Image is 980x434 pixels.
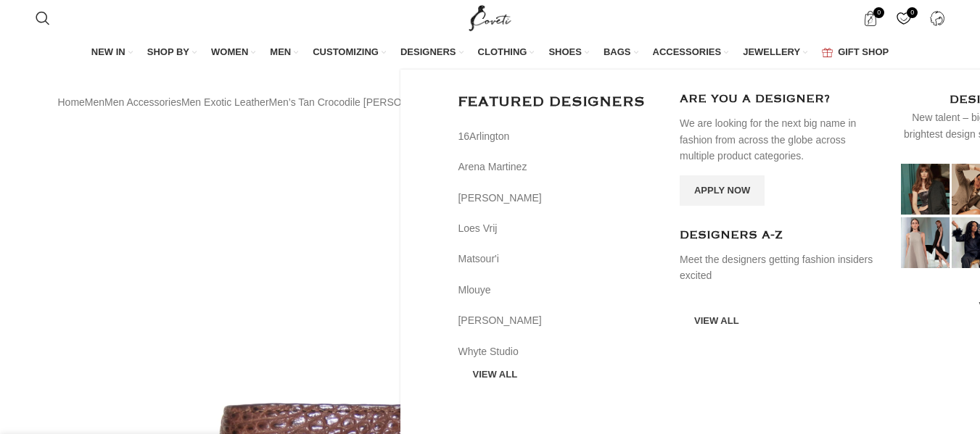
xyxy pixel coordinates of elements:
[743,38,807,68] a: JEWELLERY
[604,46,631,59] span: BAGS
[269,94,515,110] span: Men’s Tan Crocodile [PERSON_NAME] Leather Wallet
[270,38,298,68] a: MEN
[680,228,880,284] a: Infobox link
[873,7,884,18] span: 0
[680,175,765,206] a: Apply now
[211,38,255,68] a: WOMEN
[147,38,197,68] a: SHOP BY
[548,46,582,59] span: SHOES
[28,4,57,33] a: Search
[653,38,729,68] a: ACCESSORIES
[653,46,722,59] span: ACCESSORIES
[458,91,658,114] h3: FEATURED DESIGNERS
[211,46,248,59] span: WOMEN
[466,12,514,23] a: Site logo
[458,343,658,359] a: Whyte Studio
[743,46,800,59] span: JEWELLERY
[478,38,535,68] a: CLOTHING
[458,220,658,236] a: Loes Vrij
[181,94,269,110] a: Men Exotic Leather
[313,46,379,59] span: CUSTOMIZING
[822,48,833,57] img: GiftBag
[838,46,889,59] span: GIFT SHOP
[28,38,952,68] div: Main navigation
[604,38,638,68] a: BAGS
[680,91,880,108] h4: ARE YOU A DESIGNER?
[458,128,658,144] a: 16Arlington
[458,359,532,390] a: VIEW ALL
[680,306,754,336] a: VIEW ALL
[58,94,85,110] a: Home
[270,46,291,59] span: MEN
[855,4,885,33] a: 0
[458,159,658,175] a: Arena Martinez
[548,38,589,68] a: SHOES
[400,46,456,59] span: DESIGNERS
[400,38,464,68] a: DESIGNERS
[458,312,658,328] a: [PERSON_NAME]
[822,38,889,68] a: GIFT SHOP
[889,4,918,33] div: My Wishlist
[458,282,658,298] a: Mlouye
[91,38,133,68] a: NEW IN
[907,7,918,18] span: 0
[478,46,527,59] span: CLOTHING
[313,38,386,68] a: CUSTOMIZING
[889,4,918,33] a: 0
[458,251,658,267] a: Matsour'i
[680,115,880,164] p: We are looking for the next big name in fashion from across the globe across multiple product cat...
[147,46,189,59] span: SHOP BY
[85,94,104,110] a: Men
[58,94,515,110] nav: Breadcrumb
[54,262,143,346] img: Tan crocodile hornback leather men's wallet
[458,190,658,206] a: [PERSON_NAME]
[104,94,181,110] a: Men Accessories
[91,46,125,59] span: NEW IN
